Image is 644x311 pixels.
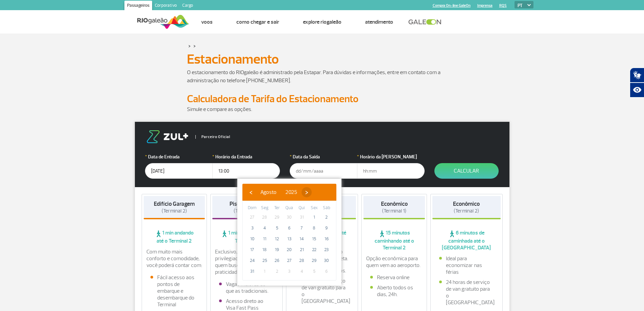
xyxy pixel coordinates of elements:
[215,248,278,275] p: Exclusivo, com localização privilegiada e ideal para quem busca conforto e praticidade.
[303,19,341,25] a: Explore RIOgaleão
[234,208,259,214] span: (Terminal 2)
[296,244,307,255] span: 21
[271,244,282,255] span: 19
[309,212,319,223] span: 1
[187,105,457,113] p: Simule e compare as opções.
[370,284,418,298] li: Aberto todos os dias, 24h.
[453,200,480,207] strong: Econômico
[247,255,258,266] span: 24
[271,212,282,223] span: 29
[296,266,307,277] span: 4
[433,3,471,8] a: Compra On-line GaleOn
[302,187,312,197] button: ›
[357,153,425,160] label: Horário da [PERSON_NAME]
[259,204,271,212] th: weekday
[193,42,196,50] a: >
[284,266,295,277] span: 3
[454,208,479,214] span: (Terminal 2)
[146,248,202,269] p: Com muito mais conforto e comodidade, você poderá contar com:
[236,19,279,25] a: Como chegar e sair
[260,189,277,196] span: Agosto
[309,266,319,277] span: 5
[144,229,205,244] span: 1 min andando até o Terminal 2
[296,212,307,223] span: 31
[320,204,333,212] th: weekday
[247,244,258,255] span: 17
[296,234,307,244] span: 14
[259,212,270,223] span: 28
[283,204,296,212] th: weekday
[271,204,283,212] th: weekday
[271,255,282,266] span: 26
[309,234,319,244] span: 15
[195,135,230,139] span: Parceiro Oficial
[145,163,213,179] input: dd/mm/aaaa
[212,229,281,244] span: 1 min andando até o Terminal 2
[259,234,270,244] span: 11
[281,187,302,197] button: 2025
[309,244,319,255] span: 22
[256,187,281,197] button: Agosto
[271,234,282,244] span: 12
[321,223,332,234] span: 9
[259,244,270,255] span: 18
[259,266,270,277] span: 1
[201,19,213,25] a: Voos
[247,266,258,277] span: 31
[439,279,494,306] li: 24 horas de serviço de van gratuito para o [GEOGRAPHIC_DATA]
[357,163,425,179] input: hh:mm
[150,274,198,308] li: Fácil acesso aos pontos de embarque e desembarque do Terminal
[145,130,190,143] img: logo-zul.png
[230,200,263,207] strong: Piso Premium
[309,223,319,234] span: 8
[247,234,258,244] span: 10
[145,153,213,160] label: Data de Entrada
[630,83,644,97] button: Abrir recursos assistivos.
[284,212,295,223] span: 30
[219,281,274,294] li: Vagas maiores do que as tradicionais.
[321,244,332,255] span: 23
[296,255,307,266] span: 28
[290,153,357,160] label: Data da Saída
[321,212,332,223] span: 2
[246,204,259,212] th: weekday
[247,223,258,234] span: 3
[321,255,332,266] span: 30
[271,266,282,277] span: 2
[285,189,297,196] span: 2025
[246,188,312,195] bs-datepicker-navigation-view: ​ ​ ​
[212,163,280,179] input: hh:mm
[309,255,319,266] span: 29
[321,266,332,277] span: 6
[154,200,195,207] strong: Edifício Garagem
[363,229,425,251] span: 15 minutos caminhando até o Terminal 2
[284,255,295,266] span: 27
[259,255,270,266] span: 25
[630,68,644,83] button: Abrir tradutor de língua de sinais.
[630,68,644,97] div: Plugin de acessibilidade da Hand Talk.
[295,204,308,212] th: weekday
[499,3,507,8] a: RQS
[381,200,408,207] strong: Econômico
[162,208,187,214] span: (Terminal 2)
[180,1,196,12] a: Cargo
[187,53,457,65] h1: Estacionamento
[271,223,282,234] span: 5
[212,153,280,160] label: Horário da Entrada
[124,1,152,12] a: Passageiros
[366,255,422,269] p: Opção econômica para quem vem ao aeroporto.
[434,163,499,179] button: Calcular
[246,187,256,197] button: ‹
[432,229,501,251] span: 6 minutos de caminhada até o [GEOGRAPHIC_DATA]
[237,179,341,286] bs-datepicker-container: calendar
[439,255,494,275] li: Ideal para economizar nas férias
[370,274,418,281] li: Reserva online
[284,244,295,255] span: 20
[284,223,295,234] span: 6
[477,3,493,8] a: Imprensa
[308,204,320,212] th: weekday
[188,42,191,50] a: >
[284,234,295,244] span: 13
